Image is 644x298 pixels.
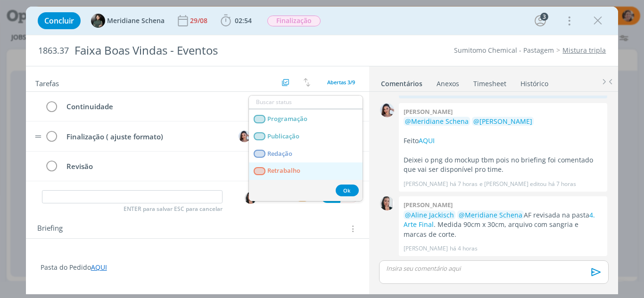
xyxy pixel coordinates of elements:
[244,192,257,204] button: C
[44,17,74,24] span: Concluir
[124,205,223,213] span: ENTER para salvar ESC para cancelar
[267,133,299,140] span: Publicação
[267,115,307,123] span: Programação
[404,107,453,116] b: [PERSON_NAME]
[237,129,251,143] button: N
[404,201,453,209] b: [PERSON_NAME]
[190,17,209,24] div: 29/08
[405,117,469,126] span: @Meridiane Schena
[540,13,548,21] div: 3
[26,7,619,294] div: dialog
[267,15,321,27] button: Finalização
[267,150,292,158] span: Redação
[380,103,394,117] img: N
[63,131,230,143] div: Finalização ( ajuste formato)
[235,16,252,25] span: 02:54
[380,75,423,89] a: Comentários
[304,78,310,87] img: arrow-down-up.svg
[35,77,59,88] span: Tarefas
[38,46,69,56] span: 1863.37
[218,13,254,28] button: 02:54
[91,14,105,28] img: M
[267,16,321,26] span: Finalização
[245,192,256,204] img: C
[404,210,595,229] a: 4. Arte Final
[450,244,478,253] span: há 4 horas
[404,244,448,253] p: [PERSON_NAME]
[405,210,454,219] span: @Aline Jackisch
[63,101,257,113] div: Continuidade
[520,75,549,89] a: Histórico
[404,180,448,188] p: [PERSON_NAME]
[267,167,300,175] span: Retrabalho
[336,185,359,196] button: Ok
[533,13,548,28] button: 3
[38,12,81,29] button: Concluir
[562,46,606,55] a: Mistura tripla
[249,96,363,109] input: Buscar status
[450,180,478,188] span: há 7 horas
[404,136,603,145] p: Feito
[473,75,507,89] a: Timesheet
[437,79,459,89] div: Anexos
[37,223,63,235] span: Briefing
[91,14,165,28] button: MMeridiane Schena
[404,155,603,175] p: Deixei o png do mockup tbm pois no briefing foi comentado que vai ser disponível pro time.
[404,210,603,239] p: AF revisada na pasta . Medida 90cm x 30cm, arquivo com sangria e marcas de corte.
[71,39,365,62] div: Faixa Boas Vindas - Eventos
[239,130,250,142] img: N
[107,17,165,24] span: Meridiane Schena
[41,263,355,272] p: Pasta do Pedido
[63,161,257,172] div: Revisão
[454,46,554,55] a: Sumitomo Chemical - Pastagem
[548,180,576,188] span: há 7 horas
[380,196,394,210] img: C
[35,135,41,138] img: drag-icon.svg
[91,263,107,272] a: AQUI
[419,136,435,145] a: AQUI
[479,180,546,188] span: e [PERSON_NAME] editou
[459,210,522,219] span: @Meridiane Schena
[473,117,532,126] span: @[PERSON_NAME]
[327,79,355,86] span: Abertas 3/9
